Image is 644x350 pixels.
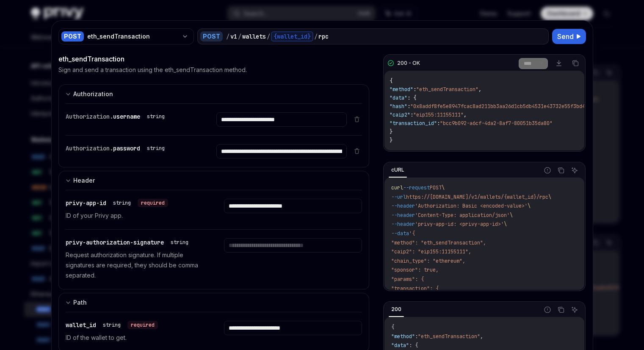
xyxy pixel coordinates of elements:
[391,194,406,200] span: --url
[415,333,418,340] span: :
[504,221,507,228] span: \
[58,293,370,312] button: expand input section
[390,120,437,127] span: "transaction_id"
[406,194,548,200] span: https://[DOMAIN_NAME]/v1/wallets/{wallet_id}/rpc
[409,230,415,237] span: '{
[66,144,113,152] span: Authorization.
[442,184,445,191] span: \
[113,144,140,152] span: password
[397,60,420,67] div: 200 - OK
[391,248,471,255] span: "caip2": "eip155:11155111",
[147,145,165,152] div: string
[440,120,553,127] span: "bcc9b092-a6cf-4da2-8af7-80051b35da80"
[314,32,318,41] div: /
[73,297,87,308] div: Path
[230,32,237,41] div: v1
[267,32,270,41] div: /
[407,94,416,101] span: : {
[415,221,504,228] span: 'privy-app-id: <privy-app-id>'
[391,221,415,228] span: --header
[528,203,531,209] span: \
[410,111,413,118] span: :
[403,184,430,191] span: --request
[318,32,329,41] div: rpc
[147,113,165,120] div: string
[391,267,439,273] span: "sponsor": true,
[390,94,407,101] span: "data"
[413,111,464,118] span: "eip155:11155111"
[389,304,404,314] div: 200
[418,333,480,340] span: "eth_sendTransaction"
[570,58,581,69] button: Copy the contents from the code block
[61,31,84,42] div: POST
[410,103,612,110] span: "0x8addf8fe5e8947fcac8ad211bb3aa26d1cb5db4531e43732e55f3bd41cedee45"
[73,89,113,99] div: Authorization
[430,184,442,191] span: POST
[113,113,140,120] span: username
[171,239,188,246] div: string
[390,128,392,135] span: }
[66,238,192,247] div: privy-authorization-signature
[200,31,223,42] div: POST
[391,239,486,246] span: "method": "eth_sendTransaction",
[415,212,510,219] span: 'Content-Type: application/json'
[391,258,465,264] span: "chain_type": "ethereum",
[569,165,580,176] button: Ask AI
[66,333,204,343] p: ID of the wallet to get.
[66,250,204,281] p: Request authorization signature. If multiple signatures are required, they should be comma separa...
[464,111,467,118] span: ,
[226,32,229,41] div: /
[391,212,415,219] span: --header
[552,29,586,44] button: Send
[391,230,409,237] span: --data
[66,113,113,120] span: Authorization.
[391,184,403,191] span: curl
[113,200,131,206] div: string
[58,171,370,190] button: expand input section
[66,199,168,207] div: privy-app-id
[66,144,168,153] div: Authorization.password
[556,304,567,315] button: Copy the contents from the code block
[66,211,204,221] p: ID of your Privy app.
[437,120,440,127] span: :
[391,333,415,340] span: "method"
[542,304,553,315] button: Report incorrect code
[478,86,481,93] span: ,
[271,31,313,42] div: {wallet_id}
[138,199,168,207] div: required
[390,86,413,93] span: "method"
[73,175,95,186] div: Header
[391,285,439,292] span: "transaction": {
[58,54,370,64] div: eth_sendTransaction
[480,333,483,340] span: ,
[390,137,392,144] span: }
[409,342,418,349] span: : {
[66,321,96,329] span: wallet_id
[391,324,394,331] span: {
[87,32,178,41] div: eth_sendTransaction
[569,304,580,315] button: Ask AI
[58,28,194,45] button: POSTeth_sendTransaction
[416,86,478,93] span: "eth_sendTransaction"
[510,212,513,219] span: \
[390,111,410,118] span: "caip2"
[389,165,407,175] div: cURL
[407,103,410,110] span: :
[242,32,266,41] div: wallets
[238,32,241,41] div: /
[127,321,158,329] div: required
[391,342,409,349] span: "data"
[413,86,416,93] span: :
[391,203,415,209] span: --header
[415,203,528,209] span: 'Authorization: Basic <encoded-value>'
[542,165,553,176] button: Report incorrect code
[548,194,551,200] span: \
[103,322,121,328] div: string
[58,66,247,74] p: Sign and send a transaction using the eth_sendTransaction method.
[66,112,168,121] div: Authorization.username
[66,199,106,207] span: privy-app-id
[391,276,424,283] span: "params": {
[390,78,392,84] span: {
[58,84,370,103] button: expand input section
[556,165,567,176] button: Copy the contents from the code block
